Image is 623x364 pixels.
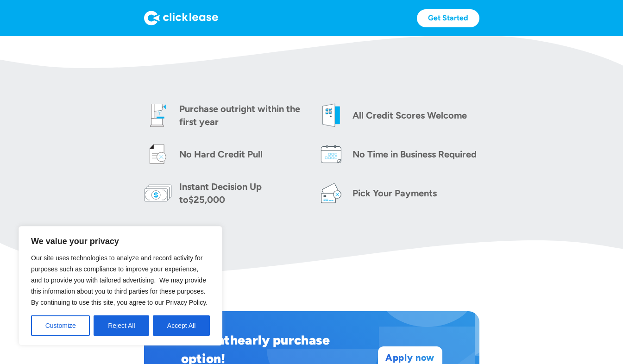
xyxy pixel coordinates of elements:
img: calendar icon [317,140,345,168]
div: We value your privacy [19,226,222,345]
img: drill press icon [144,101,172,129]
p: We value your privacy [31,236,210,247]
div: $25,000 [189,194,225,205]
button: Customize [31,315,90,336]
img: credit icon [144,140,172,168]
div: No Time in Business Required [352,148,477,161]
div: Instant Decision Up to [179,181,262,205]
div: No Hard Credit Pull [179,148,263,161]
img: Logo [144,11,218,25]
a: Get Started [417,9,479,27]
img: welcome icon [317,101,345,129]
img: card icon [317,179,345,207]
img: money icon [144,179,172,207]
button: Reject All [94,315,149,336]
span: Our site uses technologies to analyze and record activity for purposes such as compliance to impr... [31,254,208,306]
div: All Credit Scores Welcome [352,109,467,122]
div: Purchase outright within the first year [179,102,306,128]
button: Accept All [153,315,210,336]
div: Pick Your Payments [352,187,437,200]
